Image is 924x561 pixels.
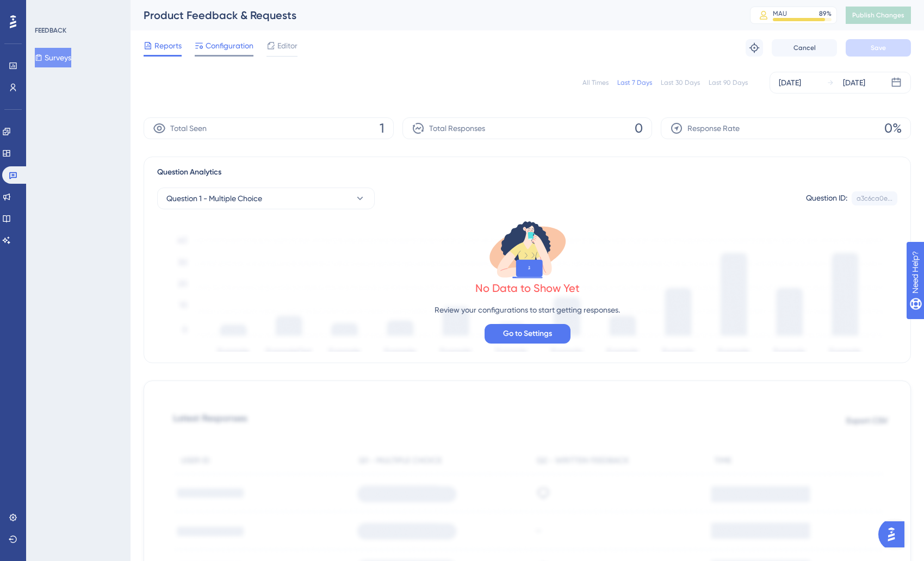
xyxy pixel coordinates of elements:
button: Cancel [772,39,837,57]
iframe: UserGuiding AI Assistant Launcher [878,518,911,551]
span: Response Rate [687,122,740,135]
span: Total Seen [170,122,207,135]
span: Cancel [793,43,816,52]
div: All Times [582,78,609,87]
span: Editor [277,39,297,52]
div: [DATE] [843,76,865,89]
div: Last 7 Days [617,78,652,87]
span: Publish Changes [852,11,904,20]
button: Save [846,39,911,57]
span: 0 [635,120,643,137]
div: 89 % [819,9,832,18]
button: Publish Changes [846,7,911,24]
button: Question 1 - Multiple Choice [157,188,375,209]
div: Last 30 Days [661,78,700,87]
p: Review your configurations to start getting responses. [435,303,620,316]
div: Product Feedback & Requests [144,8,723,23]
div: [DATE] [779,76,801,89]
div: Last 90 Days [709,78,748,87]
span: Question 1 - Multiple Choice [166,192,262,205]
span: Need Help? [26,3,68,16]
div: Question ID: [806,191,847,205]
span: Reports [154,39,182,52]
span: Total Responses [429,122,485,135]
span: Question Analytics [157,166,221,179]
div: No Data to Show Yet [475,280,580,296]
span: 0% [884,120,902,137]
div: MAU [773,9,787,18]
button: Go to Settings [485,324,570,344]
span: Save [871,43,886,52]
div: FEEDBACK [35,26,66,35]
span: Go to Settings [503,327,552,340]
span: 1 [380,120,385,137]
span: Configuration [206,39,253,52]
div: a3c6ca0e... [857,194,892,203]
button: Surveys [35,48,71,67]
